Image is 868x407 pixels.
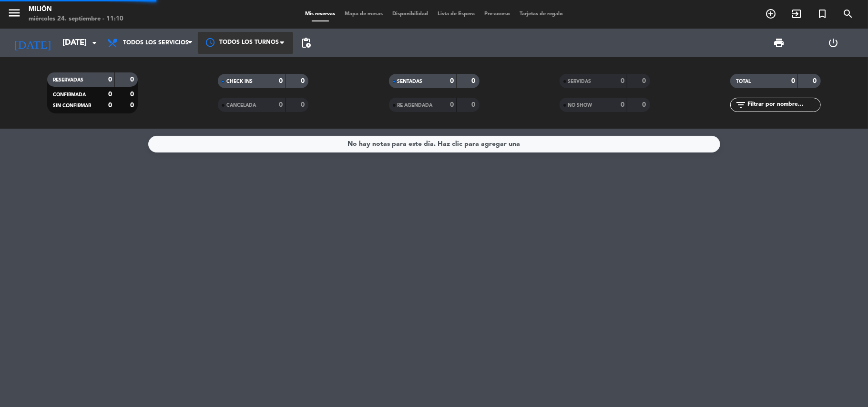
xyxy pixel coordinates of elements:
strong: 0 [791,78,795,84]
span: Lista de Espera [433,11,480,17]
strong: 0 [108,102,112,109]
span: Mis reservas [300,11,340,17]
button: menu [7,6,21,23]
span: pending_actions [300,37,312,49]
span: Pre-acceso [480,11,515,17]
strong: 0 [130,91,136,98]
strong: 0 [471,102,477,108]
span: Todos los servicios [123,40,189,46]
strong: 0 [130,76,136,83]
i: search [842,8,854,20]
div: Milión [29,5,123,14]
i: add_circle_outline [765,8,776,20]
span: Mapa de mesas [340,11,388,17]
strong: 0 [450,102,454,108]
span: print [773,37,785,49]
strong: 0 [108,76,112,83]
div: No hay notas para este día. Haz clic para agregar una [348,139,521,150]
i: menu [7,6,21,20]
strong: 0 [621,102,624,108]
i: turned_in_not [817,8,828,20]
i: exit_to_app [791,8,802,20]
strong: 0 [471,78,477,84]
strong: 0 [279,102,283,108]
span: CONFIRMADA [53,92,86,97]
span: SENTADAS [398,79,423,84]
span: RE AGENDADA [398,103,433,108]
input: Filtrar por nombre... [746,100,820,110]
strong: 0 [813,78,818,84]
strong: 0 [301,102,306,108]
span: CHECK INS [226,79,253,84]
span: SERVIDAS [568,79,592,84]
div: LOG OUT [807,29,861,57]
i: arrow_drop_down [89,37,100,49]
span: Disponibilidad [388,11,433,17]
span: CANCELADA [226,103,256,108]
strong: 0 [642,78,648,84]
strong: 0 [621,78,624,84]
span: Tarjetas de regalo [515,11,568,17]
strong: 0 [279,78,283,84]
strong: 0 [642,102,648,108]
i: power_settings_new [828,37,839,49]
div: miércoles 24. septiembre - 11:10 [29,14,123,24]
strong: 0 [130,102,136,109]
span: SIN CONFIRMAR [53,103,91,108]
span: TOTAL [736,79,751,84]
strong: 0 [450,78,454,84]
span: NO SHOW [568,103,592,108]
strong: 0 [108,91,112,98]
i: [DATE] [7,32,58,53]
span: RESERVADAS [53,78,83,82]
i: filter_list [735,99,746,111]
strong: 0 [301,78,306,84]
